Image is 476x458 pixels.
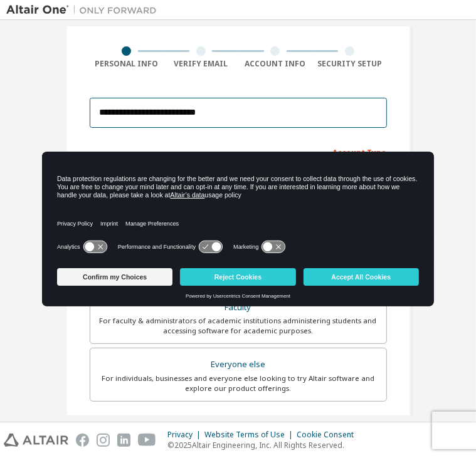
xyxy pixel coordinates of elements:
[138,434,156,447] img: youtube.svg
[76,434,89,447] img: facebook.svg
[238,59,313,69] div: Account Info
[204,430,297,440] div: Website Terms of Use
[4,434,68,447] img: altair_logo.svg
[312,59,387,69] div: Security Setup
[97,434,110,447] img: instagram.svg
[6,4,163,16] img: Altair One
[98,299,379,316] div: Faculty
[90,59,164,69] div: Personal Info
[98,316,379,336] div: For faculty & administrators of academic institutions administering students and accessing softwa...
[98,356,379,373] div: Everyone else
[167,430,204,440] div: Privacy
[297,430,361,440] div: Cookie Consent
[164,59,238,69] div: Verify Email
[90,142,387,162] div: Account Type
[117,434,130,447] img: linkedin.svg
[98,373,379,393] div: For individuals, businesses and everyone else looking to try Altair software and explore our prod...
[167,440,361,450] p: © 2025 Altair Engineering, Inc. All Rights Reserved.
